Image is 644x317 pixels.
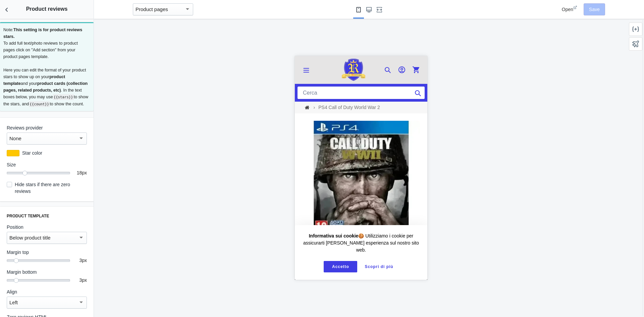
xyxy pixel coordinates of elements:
[3,81,88,93] b: product cards (collection pages, related products, etc)
[9,300,18,305] mat-select-trigger: Left
[53,94,74,100] code: {{stars}}
[18,46,21,57] span: ›
[22,46,86,57] span: PS4 Call of Duty World War 2
[7,249,87,256] label: Margin top
[19,150,87,156] label: Star color
[79,258,82,263] span: 3
[7,269,87,275] label: Margin bottom
[9,235,51,241] mat-select-trigger: Below product title
[9,136,21,141] mat-select-trigger: None
[82,258,87,263] span: px
[7,161,87,168] label: Size
[562,7,573,12] span: Open
[7,213,87,219] h3: Product template
[120,31,126,43] a: submit search
[7,181,87,195] label: Hide stars if there are zero reviews
[4,7,18,20] button: Menu
[6,45,18,58] a: Home
[47,2,70,25] img: image
[29,101,50,107] code: {{count}}
[3,27,90,108] p: Note: To add full text/photo reviews to product pages click on "Add section" from your product pa...
[3,31,130,43] input: Cerca
[7,288,87,295] label: Align
[7,65,125,182] img: Product image 1
[79,277,82,283] span: 3
[7,124,87,131] label: Reviews provider
[82,277,87,283] span: px
[3,28,82,39] b: This setting is for product reviews stars.
[136,6,168,12] mat-select-trigger: Product pages
[77,170,82,175] span: 18
[7,224,87,230] label: Position
[82,170,87,175] span: px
